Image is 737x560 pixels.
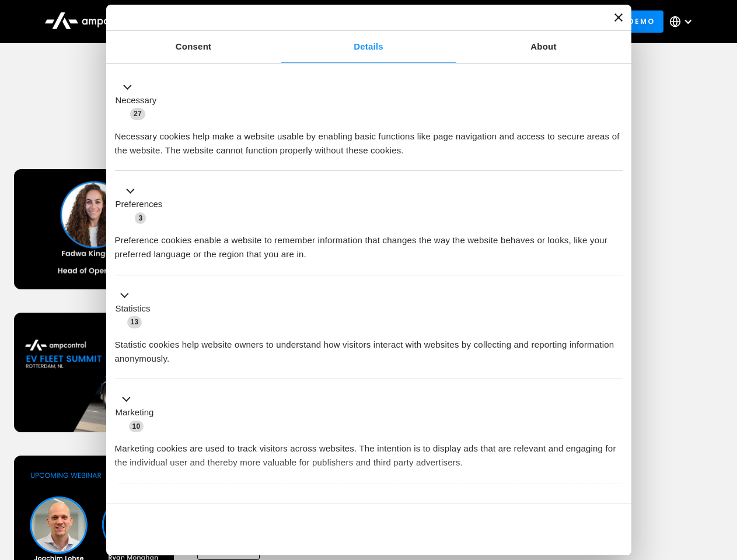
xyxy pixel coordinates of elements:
div: Statistic cookies help website owners to understand how visitors interact with websites by collec... [115,329,623,366]
button: Marketing (10) [115,393,161,433]
label: Preferences [116,198,163,211]
button: Preferences (3) [115,184,170,225]
h1: Upcoming Webinars [14,118,724,146]
div: Necessary cookies help make a website usable by enabling basic functions like page navigation and... [115,121,623,157]
span: 2 [193,498,204,510]
button: Necessary (27) [115,80,164,121]
span: 27 [130,108,145,120]
span: 3 [135,212,146,224]
a: Details [281,31,456,63]
label: Statistics [116,302,151,316]
label: Necessary [116,94,157,107]
button: Statistics (13) [115,288,158,329]
button: Close banner [614,13,623,22]
button: Unclassified (2) [115,496,211,511]
a: Consent [106,31,281,63]
div: Marketing cookies are used to track visitors across websites. The intention is to display ads tha... [115,433,623,470]
span: 13 [127,316,142,328]
button: Okay [455,512,622,546]
a: About [456,31,631,63]
span: 10 [129,421,144,432]
label: Marketing [116,406,154,419]
div: Preference cookies enable a website to remember information that changes the way the website beha... [115,225,623,261]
